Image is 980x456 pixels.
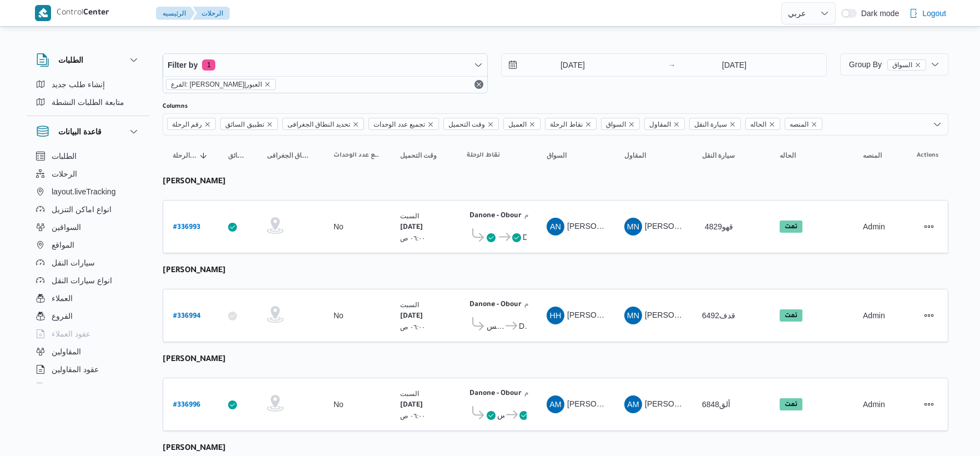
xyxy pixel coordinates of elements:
[32,343,145,360] button: المقاولين
[785,224,797,230] b: تمت
[649,118,671,131] span: المقاول
[523,230,527,244] span: Danone - Obour
[228,151,247,160] span: تطبيق السائق
[400,301,419,308] small: السبت
[585,121,592,128] button: Remove نقاط الرحلة from selection in this group
[542,147,609,164] button: السواق
[32,254,145,272] button: سيارات النقل
[32,378,145,396] button: اجهزة التليفون
[645,222,726,230] span: [PERSON_NAME] قلاده
[922,7,946,20] span: Logout
[287,118,351,131] span: تحديد النطاق الجغرافى
[769,121,775,128] button: Remove الحاله from selection in this group
[163,355,226,364] b: [PERSON_NAME]
[168,58,198,72] span: Filter by
[920,307,938,324] button: Actions
[601,118,640,130] span: السواق
[52,96,124,109] span: متابعة الطلبات النشطة
[204,121,211,128] button: Remove رقم الرحلة from selection in this group
[32,307,145,325] button: الفروع
[567,310,631,319] span: [PERSON_NAME]
[32,218,145,236] button: السواقين
[32,289,145,307] button: العملاء
[550,307,562,324] span: HH
[917,151,938,160] span: Actions
[163,178,226,187] b: [PERSON_NAME]
[443,118,499,130] span: وقت التحميل
[547,395,564,413] div: Abozaid Muhammad Abozaid Said
[202,59,215,71] span: 1 active filters
[52,327,90,340] span: عقود العملاء
[166,79,276,90] span: الفرع: دانون|العبور
[334,151,380,160] span: تجميع عدد الوحدات
[225,118,264,131] span: تطبيق السائق
[863,151,882,160] span: المنصه
[32,183,145,201] button: layout.liveTracking
[524,389,545,396] small: ٠٧:٤٨ م
[472,78,486,91] button: Remove
[624,151,646,160] span: المقاول
[550,218,561,235] span: AN
[487,121,494,128] button: Remove وقت التحميل from selection in this group
[171,79,262,89] span: الفرع: [PERSON_NAME]|العبور
[780,309,802,322] span: تمت
[400,313,423,320] b: [DATE]
[199,151,208,160] svg: Sorted in descending order
[52,380,98,394] span: اجهزة التليفون
[32,201,145,218] button: انواع اماكن التنزيل
[547,307,564,324] div: Hsham Hussain Abadallah Abadaljwad
[27,76,149,116] div: الطلبات
[547,218,564,235] div: Ammad Najib Abadalzahir Jaoish
[352,121,359,128] button: Remove تحديد النطاق الجغرافى from selection in this group
[52,292,73,305] span: العملاء
[334,399,343,409] div: No
[545,118,596,130] span: نقاط الرحلة
[840,53,948,76] button: Group Byالسواقremove selected entity
[52,203,112,216] span: انواع اماكن التنزيل
[673,121,680,128] button: Remove المقاول from selection in this group
[887,59,926,71] span: السواق
[163,444,226,453] b: [PERSON_NAME]
[400,390,419,397] small: السبت
[858,147,887,164] button: المنصه
[32,272,145,289] button: انواع سيارات النقل
[32,325,145,343] button: عقود العملاء
[529,121,536,128] button: Remove العميل from selection in this group
[863,222,885,231] span: Admin
[502,54,628,76] input: Press the down key to open a popover containing a calendar.
[163,267,226,275] b: [PERSON_NAME]
[266,121,273,128] button: Remove تطبيق السائق from selection in this group
[400,224,423,232] b: [DATE]
[780,151,796,160] span: الحاله
[220,118,277,130] span: تطبيق السائق
[400,212,419,219] small: السبت
[36,53,140,67] button: الطلبات
[702,151,735,160] span: سيارة النقل
[282,118,365,130] span: تحديد النطاق الجغرافى
[469,212,522,220] b: Danone - Obour
[606,118,626,131] span: السواق
[627,395,639,413] span: AM
[163,54,487,76] button: Filter by1 active filters
[32,147,145,165] button: الطلبات
[400,151,437,160] span: وقت التحميل
[811,121,817,128] button: Remove المنصه from selection in this group
[156,7,195,20] button: الرئيسيه
[58,125,102,138] h3: قاعدة البيانات
[224,147,251,164] button: تطبيق السائق
[624,218,642,235] div: Maina Najib Shfiq Qladah
[620,147,686,164] button: المقاول
[400,323,426,330] small: ٠٦:٠٠ ص
[857,9,899,18] span: Dark mode
[863,400,885,409] span: Admin
[469,390,522,398] b: Danone - Obour
[702,400,730,409] span: ألق6848
[497,408,504,422] span: قسم عين شمس
[849,60,926,69] span: Group By السواق
[262,147,318,164] button: تحديد النطاق الجغرافى
[628,121,635,128] button: Remove السواق from selection in this group
[52,345,81,358] span: المقاولين
[467,151,500,160] span: نقاط الرحلة
[549,395,562,413] span: AM
[679,54,790,76] input: Press the down key to open a popover containing a calendar.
